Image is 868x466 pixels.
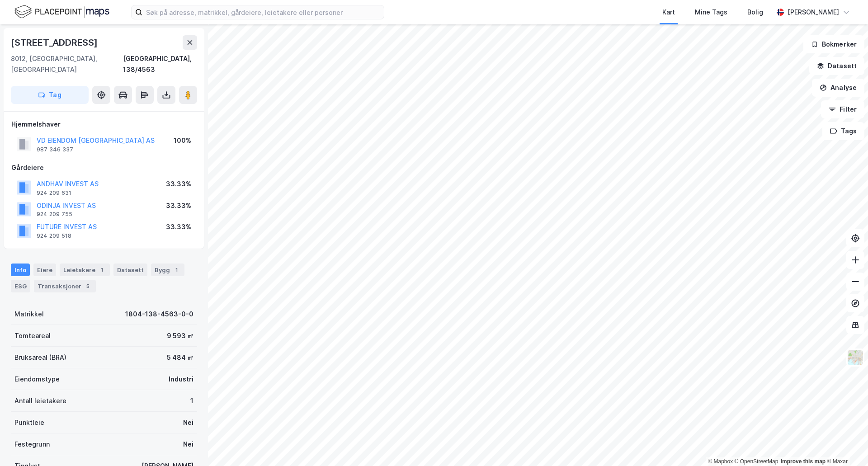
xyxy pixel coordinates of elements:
[37,189,71,197] div: 924 209 631
[735,458,778,465] a: OpenStreetMap
[113,264,147,276] div: Datasett
[747,7,763,18] div: Bolig
[37,232,71,240] div: 924 209 518
[821,100,864,118] button: Filter
[788,7,839,18] div: [PERSON_NAME]
[822,122,864,140] button: Tags
[823,423,868,466] div: Kontrollprogram for chat
[37,146,73,153] div: 987 346 337
[34,280,96,292] div: Transaksjoner
[847,349,864,366] img: Z
[60,264,110,276] div: Leietakere
[14,352,66,363] div: Bruksareal (BRA)
[190,395,193,406] div: 1
[172,265,181,274] div: 1
[123,53,197,75] div: [GEOGRAPHIC_DATA], 138/4563
[169,374,193,385] div: Industri
[125,309,193,320] div: 1804-138-4563-0-0
[812,79,864,97] button: Analyse
[781,458,826,465] a: Improve this map
[809,57,864,75] button: Datasett
[174,135,191,146] div: 100%
[11,280,30,292] div: ESG
[11,162,197,173] div: Gårdeiere
[14,309,44,320] div: Matrikkel
[183,417,193,428] div: Nei
[97,265,106,274] div: 1
[11,264,30,276] div: Info
[37,211,72,218] div: 924 209 755
[11,119,197,130] div: Hjemmelshaver
[11,86,89,104] button: Tag
[803,35,864,53] button: Bokmerker
[166,179,191,189] div: 33.33%
[823,423,868,466] iframe: Chat Widget
[11,53,123,75] div: 8012, [GEOGRAPHIC_DATA], [GEOGRAPHIC_DATA]
[11,35,99,50] div: [STREET_ADDRESS]
[695,7,727,18] div: Mine Tags
[14,330,51,341] div: Tomteareal
[167,352,193,363] div: 5 484 ㎡
[33,264,56,276] div: Eiere
[151,264,184,276] div: Bygg
[142,5,384,19] input: Søk på adresse, matrikkel, gårdeiere, leietakere eller personer
[14,439,50,450] div: Festegrunn
[166,221,191,232] div: 33.33%
[14,417,44,428] div: Punktleie
[14,374,60,385] div: Eiendomstype
[14,4,109,20] img: logo.f888ab2527a4732fd821a326f86c7f29.svg
[167,330,193,341] div: 9 593 ㎡
[183,439,193,450] div: Nei
[708,458,733,465] a: Mapbox
[662,7,675,18] div: Kart
[166,200,191,211] div: 33.33%
[14,395,66,406] div: Antall leietakere
[83,282,92,291] div: 5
